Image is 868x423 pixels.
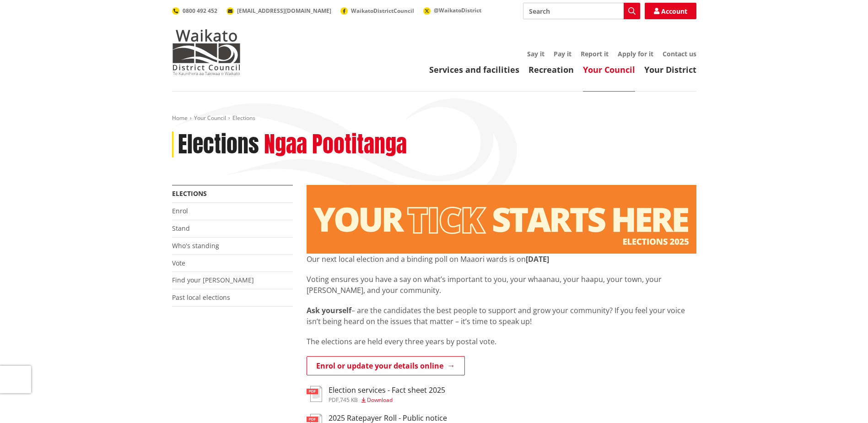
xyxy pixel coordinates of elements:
[644,64,696,75] a: Your District
[172,189,207,198] a: Elections
[663,49,696,58] a: Contact us
[237,7,331,15] span: [EMAIL_ADDRESS][DOMAIN_NAME]
[172,114,188,122] a: Home
[307,185,696,254] img: Elections - Website banner
[307,356,465,375] a: Enrol or update your details online
[307,386,445,402] a: Election services - Fact sheet 2025 pdf,745 KB Download
[340,7,414,15] a: WaikatoDistrictCouncil
[172,29,241,75] img: Waikato District Council - Te Kaunihera aa Takiwaa o Waikato
[329,386,445,395] h3: Election services - Fact sheet 2025
[172,206,188,215] a: Enrol
[232,114,255,122] span: Elections
[307,254,696,265] p: Our next local election and a binding poll on Maaori wards is on
[307,305,351,315] strong: Ask yourself
[583,64,635,75] a: Your Council
[172,7,217,15] a: 0800 492 452
[523,3,640,19] input: Search input
[329,397,445,403] div: ,
[172,259,185,267] a: Vote
[172,224,190,233] a: Stand
[307,336,696,347] p: The elections are held every three years by postal vote.
[178,131,259,158] h1: Elections
[172,241,219,250] a: Who's standing
[307,274,696,296] p: Voting ensures you have a say on what’s important to you, your whaanau, your haapu, your town, yo...
[329,396,339,404] span: pdf
[226,7,331,15] a: [EMAIL_ADDRESS][DOMAIN_NAME]
[429,64,519,75] a: Services and facilities
[423,6,481,14] a: @WaikatoDistrict
[264,131,407,158] h2: Ngaa Pootitanga
[307,386,322,402] img: document-pdf.svg
[307,305,696,327] p: – are the candidates the best people to support and grow your community? If you feel your voice i...
[183,7,217,15] span: 0800 492 452
[645,3,696,19] a: Account
[172,276,254,284] a: Find your [PERSON_NAME]
[526,254,549,264] strong: [DATE]
[172,293,230,302] a: Past local elections
[194,114,226,122] a: Your Council
[527,49,545,58] a: Say it
[329,414,447,423] h3: 2025 Ratepayer Roll - Public notice
[351,7,414,15] span: WaikatoDistrictCouncil
[554,49,571,58] a: Pay it
[528,64,574,75] a: Recreation
[172,114,696,122] nav: breadcrumb
[434,6,481,14] span: @WaikatoDistrict
[581,49,609,58] a: Report it
[367,396,393,404] span: Download
[340,396,358,404] span: 745 KB
[618,49,653,58] a: Apply for it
